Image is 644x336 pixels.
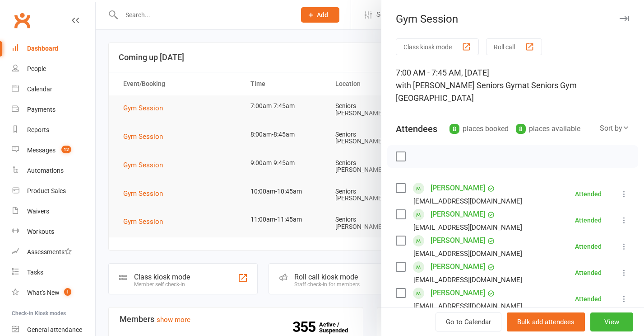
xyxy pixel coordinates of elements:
a: What's New1 [12,283,95,303]
div: Automations [27,167,64,174]
div: [EMAIL_ADDRESS][DOMAIN_NAME] [413,274,522,286]
a: Clubworx [11,9,33,32]
button: Roll call [486,38,542,55]
div: Assessments [27,248,72,256]
a: Payments [12,99,95,120]
a: Go to Calendar [436,312,501,331]
div: Attended [575,191,602,197]
button: View [590,312,633,331]
div: [EMAIL_ADDRESS][DOMAIN_NAME] [413,300,522,312]
a: Automations [12,161,95,181]
div: Reports [27,126,49,133]
div: Gym Session [381,13,644,25]
div: Product Sales [27,187,66,194]
div: Messages [27,147,56,154]
span: 1 [64,288,71,296]
div: Dashboard [27,45,58,52]
a: Product Sales [12,181,95,201]
div: Attended [575,243,602,250]
div: places booked [449,123,509,135]
button: Bulk add attendees [507,312,585,331]
div: [EMAIL_ADDRESS][DOMAIN_NAME] [413,248,522,260]
div: Attendees [396,123,437,135]
div: 8 [449,124,459,134]
div: Attended [575,270,602,276]
div: 8 [516,124,526,134]
a: Workouts [12,222,95,242]
div: Sort by [600,123,630,134]
a: [PERSON_NAME] [431,181,485,195]
div: General attendance [27,326,82,333]
a: [PERSON_NAME] [431,233,485,248]
div: Waivers [27,208,49,215]
div: People [27,65,46,72]
div: What's New [27,289,60,296]
div: 7:00 AM - 7:45 AM, [DATE] [396,66,630,104]
div: Tasks [27,269,43,276]
div: Attended [575,296,602,302]
a: Waivers [12,201,95,222]
div: Attended [575,217,602,223]
a: [PERSON_NAME] [431,207,485,222]
span: with [PERSON_NAME] Seniors Gym [396,80,522,90]
a: Assessments [12,242,95,262]
a: Calendar [12,79,95,99]
div: Calendar [27,85,52,93]
a: Tasks [12,262,95,283]
a: Dashboard [12,38,95,59]
a: Reports [12,120,95,140]
div: places available [516,123,580,135]
a: People [12,59,95,79]
div: Payments [27,106,56,113]
div: Workouts [27,228,54,235]
div: [EMAIL_ADDRESS][DOMAIN_NAME] [413,222,522,233]
span: 12 [61,146,71,153]
div: [EMAIL_ADDRESS][DOMAIN_NAME] [413,195,522,207]
a: Messages 12 [12,140,95,161]
a: [PERSON_NAME] [431,260,485,274]
a: [PERSON_NAME] [431,286,485,300]
button: Class kiosk mode [396,38,479,55]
